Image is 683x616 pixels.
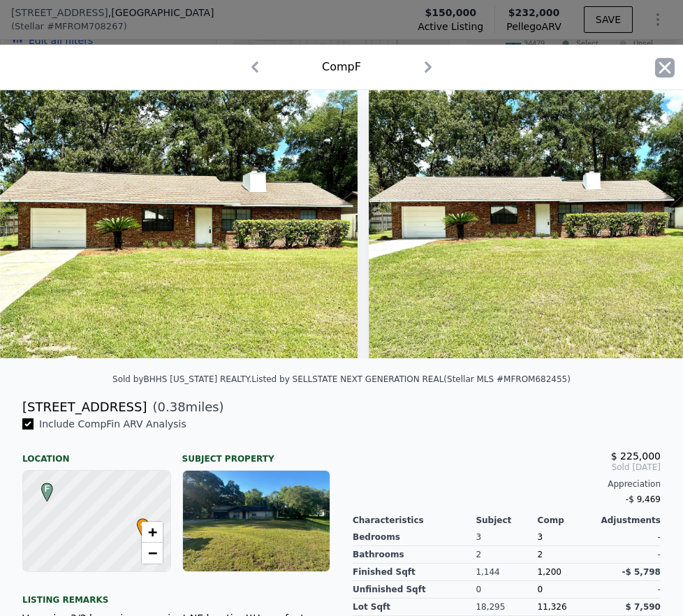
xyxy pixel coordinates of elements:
[538,602,567,612] span: 11,326
[353,515,476,526] div: Characteristics
[538,585,543,594] span: 0
[625,602,660,612] span: $ 7,590
[147,397,223,417] span: ( miles)
[34,418,192,430] span: Include Comp F in ARV Analysis
[538,567,561,577] span: 1,200
[142,543,163,564] a: Zoom out
[353,546,476,564] div: Bathrooms
[147,523,156,541] span: +
[322,59,361,75] div: Comp F
[158,399,186,414] span: 0.38
[251,374,571,384] div: Listed by SELLSTATE NEXT GENERATION REAL (Stellar MLS #MFROM682455)
[112,374,251,384] div: Sold by BHHS [US_STATE] REALTY .
[599,581,661,599] div: -
[353,462,661,473] span: Sold [DATE]
[182,442,331,464] div: Subject Property
[133,518,142,527] div: •
[147,544,156,562] span: −
[133,514,152,535] span: •
[622,567,660,577] span: -$ 5,798
[22,397,147,417] div: [STREET_ADDRESS]
[611,450,661,462] span: $ 225,000
[38,483,46,491] div: F
[353,564,476,581] div: Finished Sqft
[353,529,476,546] div: Bedrooms
[476,515,537,526] div: Subject
[599,529,661,546] div: -
[599,515,661,526] div: Adjustments
[142,522,163,543] a: Zoom in
[476,581,537,599] div: 0
[353,599,476,616] div: Lot Sqft
[476,546,537,564] div: 2
[538,515,599,526] div: Comp
[476,564,537,581] div: 1,144
[22,583,330,606] div: Listing remarks
[353,478,661,490] div: Appreciation
[538,546,599,564] div: 2
[538,532,543,542] span: 3
[599,546,661,564] div: -
[476,529,537,546] div: 3
[353,581,476,599] div: Unfinished Sqft
[38,483,57,495] span: F
[626,494,661,504] span: -$ 9,469
[476,599,537,616] div: 18,295
[22,442,171,464] div: Location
